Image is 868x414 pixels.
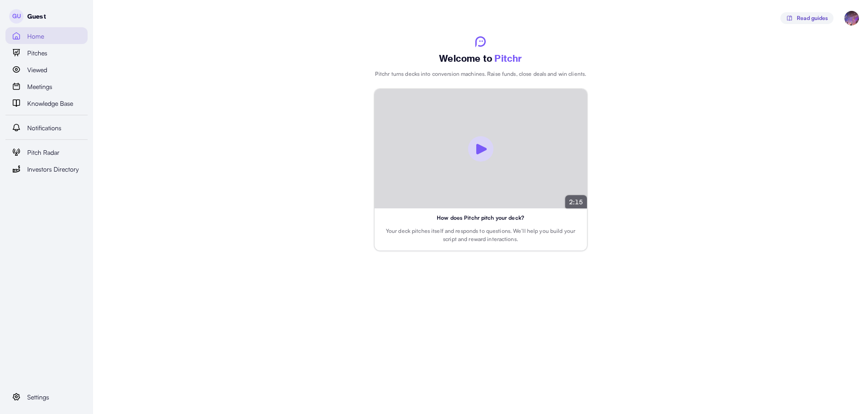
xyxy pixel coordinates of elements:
p: Your deck pitches itself and responds to questions. We’ll help you build your script and reward i... [384,227,578,243]
button: Read guides [780,12,833,24]
span: Viewed [27,65,47,75]
span: Meetings [27,82,52,92]
span: GU [9,9,24,24]
p: Pitchr turns decks into conversion machines. Raise funds, close deals and win clients. [375,70,586,78]
img: svg%3e [786,15,793,22]
p: Welcome to [439,53,522,64]
span: Read guides [797,12,828,24]
span: Notifications [27,123,61,133]
p: How does Pitchr pitch your deck? [384,214,578,222]
p: 2:15 [569,197,583,207]
span: Settings [27,392,49,402]
span: Investors Directory [27,164,79,174]
span: Home [27,31,44,41]
p: Guest [27,12,46,21]
img: AVATAR-1757458642818.jpg [844,11,859,25]
img: play button [476,143,487,154]
span: Knowledge Base [27,99,73,108]
span: Pitchr [494,53,522,64]
img: svg%3e [475,36,486,47]
span: Pitch Radar [27,148,59,158]
span: Pitches [27,48,47,58]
